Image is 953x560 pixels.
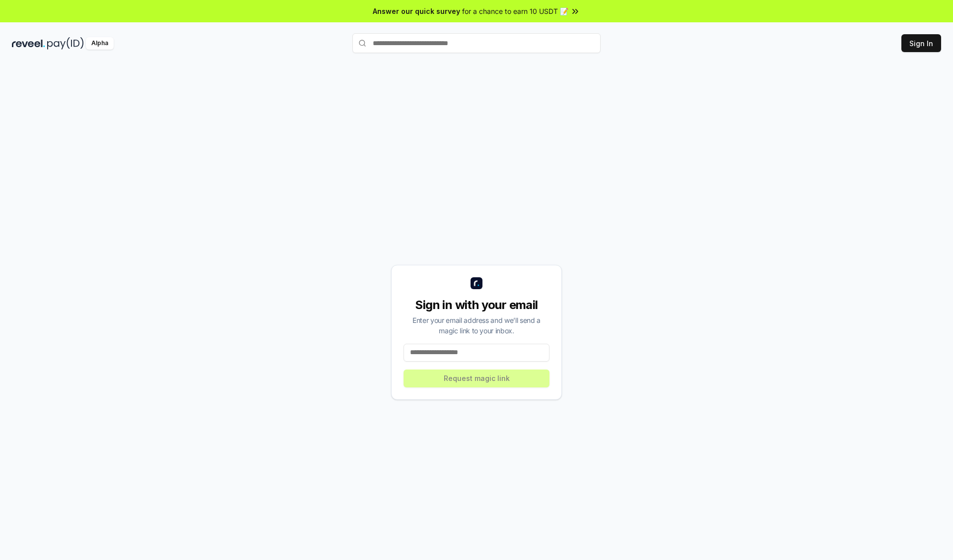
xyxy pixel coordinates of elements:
img: reveel_dark [12,37,45,50]
img: logo_small [471,277,482,289]
div: Sign in with your email [404,297,549,313]
div: Alpha [86,37,114,50]
button: Sign In [901,34,941,52]
span: Answer our quick survey [373,6,460,16]
div: Enter your email address and we’ll send a magic link to your inbox. [404,315,549,336]
span: for a chance to earn 10 USDT 📝 [462,6,568,16]
img: pay_id [47,37,84,50]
